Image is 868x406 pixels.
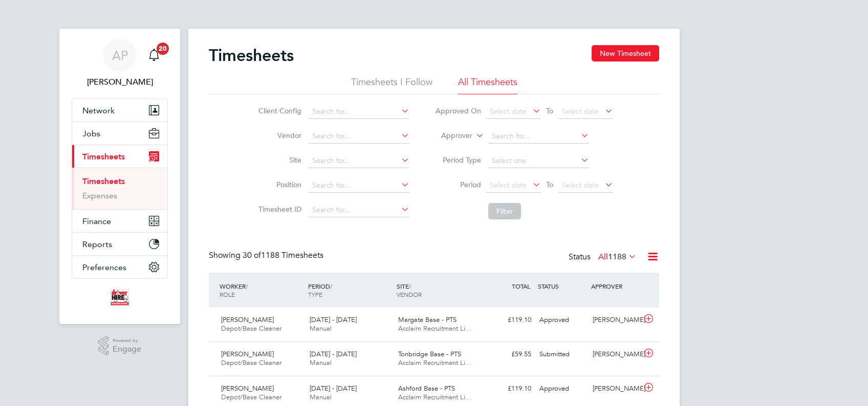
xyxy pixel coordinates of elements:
a: AP[PERSON_NAME] [72,39,168,88]
button: Preferences [72,256,167,278]
span: To [543,178,556,191]
button: Jobs [72,122,167,145]
input: Search for... [309,129,409,144]
div: Status [569,250,639,265]
span: Timesheets [82,152,125,161]
span: ROLE [220,290,235,298]
span: Depot/Base Cleaner [221,358,281,367]
span: Manual [310,358,332,367]
a: Timesheets [82,176,125,186]
span: Select date [562,180,599,190]
span: Ashford Base - PTS [398,384,455,393]
button: New Timesheet [592,45,659,62]
div: STATUS [535,277,589,295]
span: Manual [310,393,332,401]
li: Timesheets I Follow [351,76,432,94]
input: Search for... [309,105,409,119]
span: / [409,282,411,290]
label: Period Type [435,155,481,165]
li: All Timesheets [458,76,517,94]
span: [DATE] - [DATE] [310,315,357,324]
span: Acclaim Recruitment Li… [398,358,472,367]
span: Engage [113,345,141,354]
div: Showing [209,250,325,261]
span: Preferences [82,262,126,272]
input: Search for... [488,129,589,144]
button: Finance [72,210,167,232]
label: Timesheet ID [255,205,301,214]
div: SITE [394,277,483,303]
label: Client Config [255,106,301,115]
nav: Main navigation [59,29,180,324]
label: Approver [426,131,472,141]
div: Approved [535,312,589,329]
div: £119.10 [482,312,535,329]
span: Manual [310,324,332,333]
input: Search for... [309,154,409,168]
span: Select date [490,107,527,116]
span: Margate Base - PTS [398,315,457,324]
a: Go to home page [72,289,168,306]
span: / [330,282,332,290]
button: Network [72,99,167,121]
span: Depot/Base Cleaner [221,324,281,333]
span: / [246,282,248,290]
input: Search for... [309,178,409,193]
span: [DATE] - [DATE] [310,350,357,358]
a: Expenses [82,191,117,200]
div: PERIOD [306,277,394,303]
span: Select date [490,180,527,190]
span: Acclaim Recruitment Li… [398,393,472,401]
span: Select date [562,107,599,116]
span: 1188 [608,252,626,262]
label: Site [255,155,301,165]
span: Network [82,106,115,115]
span: 30 of [243,250,261,260]
span: Finance [82,216,111,226]
div: £119.10 [482,380,535,397]
input: Search for... [309,203,409,217]
span: TOTAL [512,282,530,290]
span: [PERSON_NAME] [221,315,274,324]
span: Acclaim Recruitment Li… [398,324,472,333]
span: [PERSON_NAME] [221,384,274,393]
button: Filter [488,203,521,219]
button: Reports [72,233,167,255]
div: [PERSON_NAME] [589,346,642,363]
span: VENDOR [397,290,422,298]
label: Vendor [255,131,301,140]
div: [PERSON_NAME] [589,312,642,329]
div: Submitted [535,346,589,363]
span: Powered by [113,336,141,345]
span: 20 [157,43,169,55]
img: acclaim-logo-retina.png [111,289,129,306]
span: Andrew Padgett [72,76,168,88]
label: Period [435,180,481,189]
div: [PERSON_NAME] [589,380,642,397]
span: To [543,104,556,117]
label: Position [255,180,301,189]
span: AP [112,49,128,62]
span: Jobs [82,129,100,138]
span: [PERSON_NAME] [221,350,274,358]
a: 20 [144,39,164,72]
div: WORKER [217,277,306,303]
span: Reports [82,239,112,249]
label: Approved On [435,106,481,115]
input: Select one [488,154,589,168]
span: Depot/Base Cleaner [221,393,281,401]
a: Powered byEngage [98,336,142,356]
span: Tonbridge Base - PTS [398,350,461,358]
h2: Timesheets [209,45,294,66]
span: [DATE] - [DATE] [310,384,357,393]
span: TYPE [308,290,322,298]
div: Timesheets [72,168,167,209]
label: All [598,252,637,262]
div: APPROVER [589,277,642,295]
button: Timesheets [72,145,167,168]
div: £59.55 [482,346,535,363]
div: Approved [535,380,589,397]
span: 1188 Timesheets [243,250,323,260]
